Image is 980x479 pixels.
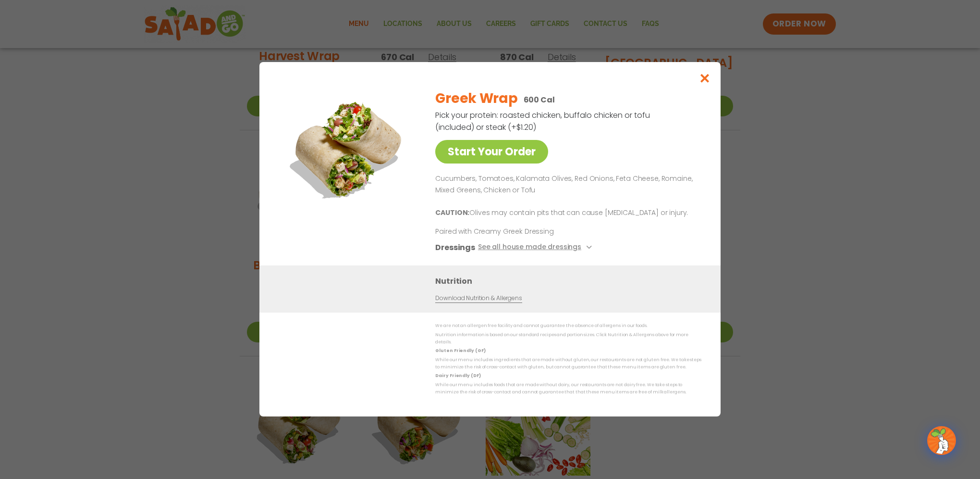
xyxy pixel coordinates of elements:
[435,323,701,330] p: We are not an allergen free facility and cannot guarantee the absence of allergens in our foods.
[435,373,480,379] strong: Dairy Friendly (DF)
[435,294,522,303] a: Download Nutrition & Allergens
[281,81,416,216] img: Featured product photo for Greek Wrap
[435,208,469,218] b: CAUTION:
[435,242,475,254] h3: Dressings
[478,242,595,254] button: See all house made dressings
[435,348,485,354] strong: Gluten Friendly (GF)
[435,109,651,133] p: Pick your protein: roasted chicken, buffalo chicken or tofu (included) or steak (+$1.20)
[435,227,613,237] p: Paired with Creamy Greek Dressing
[435,173,698,196] p: Cucumbers, Tomatoes, Kalamata Olives, Red Onions, Feta Cheese, Romaine, Mixed Greens, Chicken or ...
[689,62,721,94] button: Close modal
[435,140,548,164] a: Start Your Order
[435,208,698,219] p: Olives may contain pits that can cause [MEDICAL_DATA] or injury.
[928,427,955,454] img: wpChatIcon
[524,94,555,106] p: 600 Cal
[435,88,517,109] h2: Greek Wrap
[435,356,701,371] p: While our menu includes ingredients that are made without gluten, our restaurants are not gluten ...
[435,381,701,396] p: While our menu includes foods that are made without dairy, our restaurants are not dairy free. We...
[435,331,701,346] p: Nutrition information is based on our standard recipes and portion sizes. Click Nutrition & Aller...
[435,276,706,288] h3: Nutrition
